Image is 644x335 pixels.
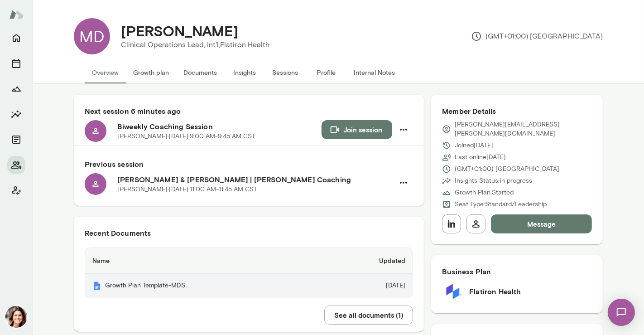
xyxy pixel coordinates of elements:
[455,176,532,185] p: Insights Status: In progress
[117,185,257,194] p: [PERSON_NAME] · [DATE] · 11:00 AM-11:45 AM CST
[85,248,322,274] th: Name
[117,174,394,185] h6: [PERSON_NAME] & [PERSON_NAME] | [PERSON_NAME] Coaching
[74,18,110,54] div: MD
[7,54,25,73] button: Sessions
[92,282,101,291] img: Mento
[85,62,126,83] button: Overview
[471,31,603,42] p: (GMT+01:00) [GEOGRAPHIC_DATA]
[176,62,224,83] button: Documents
[85,274,322,298] th: Growth Plan Template-MDS
[85,159,413,170] h6: Previous session
[455,120,592,138] p: [PERSON_NAME][EMAIL_ADDRESS][PERSON_NAME][DOMAIN_NAME]
[491,214,592,233] button: Message
[121,39,269,50] p: Clinical Operations Lead, Int'l, Flatiron Health
[442,266,592,277] h6: Business Plan
[469,286,521,297] h6: Flatiron Health
[442,106,592,117] h6: Member Details
[322,120,392,139] button: Join session
[7,105,25,123] button: Insights
[455,188,514,197] p: Growth Plan: Started
[117,132,255,141] p: [PERSON_NAME] · [DATE] · 9:00 AM-9:45 AM CST
[306,62,346,83] button: Profile
[346,62,402,83] button: Internal Notes
[7,131,25,149] button: Documents
[455,153,506,162] p: Last online [DATE]
[85,228,413,238] h6: Recent Documents
[455,165,559,174] p: (GMT+01:00) [GEOGRAPHIC_DATA]
[224,62,265,83] button: Insights
[324,306,413,325] button: See all documents (1)
[7,80,25,98] button: Growth Plan
[7,156,25,174] button: Members
[322,274,413,298] td: [DATE]
[7,29,25,47] button: Home
[7,181,25,199] button: Client app
[126,62,176,83] button: Growth plan
[5,306,27,328] img: Gwen Throckmorton
[117,121,322,132] h6: Biweekly Coaching Session
[322,248,413,274] th: Updated
[455,141,493,150] p: Joined [DATE]
[85,106,413,117] h6: Next session 6 minutes ago
[455,200,547,209] p: Seat Type: Standard/Leadership
[121,22,238,39] h4: [PERSON_NAME]
[9,6,24,23] img: Mento
[265,62,306,83] button: Sessions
